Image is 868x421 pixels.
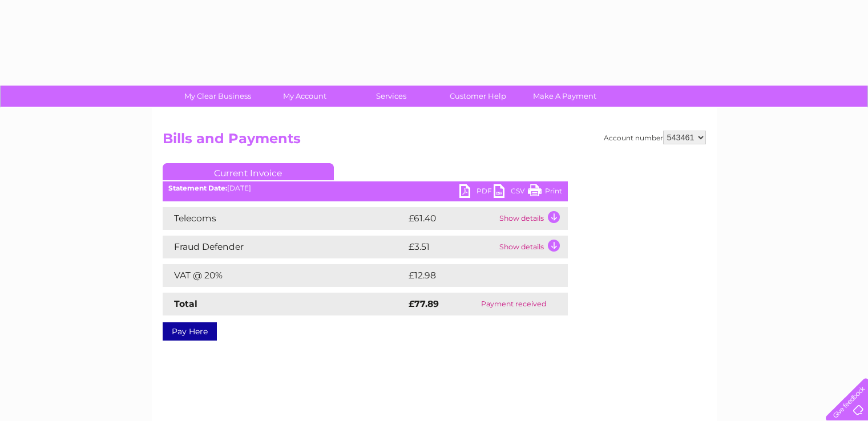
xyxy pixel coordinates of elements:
td: £12.98 [406,264,544,287]
strong: Total [174,298,197,309]
strong: £77.89 [409,298,439,309]
a: Pay Here [163,322,217,341]
a: Print [528,184,562,201]
td: Telecoms [163,207,406,230]
a: Current Invoice [163,163,334,180]
td: £3.51 [406,236,496,258]
div: Account number [604,131,706,144]
b: Statement Date: [168,184,227,192]
td: Show details [496,236,568,258]
td: VAT @ 20% [163,264,406,287]
a: Make A Payment [518,86,612,107]
a: My Account [257,86,352,107]
div: [DATE] [163,184,568,192]
a: My Clear Business [171,86,265,107]
a: CSV [494,184,528,201]
h2: Bills and Payments [163,131,706,152]
a: Customer Help [431,86,525,107]
td: Show details [496,207,568,230]
td: Payment received [460,293,567,315]
td: Fraud Defender [163,236,406,258]
a: PDF [459,184,494,201]
a: Services [344,86,438,107]
td: £61.40 [406,207,496,230]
